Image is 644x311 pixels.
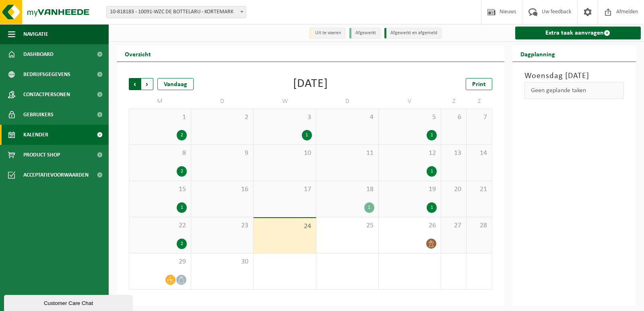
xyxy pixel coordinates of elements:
div: Vandaag [157,78,194,90]
span: Contactpersonen [23,84,70,105]
span: 2 [195,113,249,122]
td: D [316,94,379,109]
span: 6 [445,113,462,122]
span: 30 [195,257,249,266]
div: 2 [177,130,187,140]
span: 25 [320,221,374,230]
span: 11 [320,149,374,158]
span: 7 [471,113,487,122]
td: W [254,94,316,109]
span: 14 [471,149,487,158]
h2: Dagplanning [512,46,563,62]
span: 19 [383,185,437,194]
div: 1 [177,202,187,213]
span: 29 [133,257,187,266]
span: 3 [258,113,312,122]
span: 22 [133,221,187,230]
div: Geen geplande taken [524,82,624,99]
td: D [191,94,254,109]
span: 8 [133,149,187,158]
span: 20 [445,185,462,194]
span: Dashboard [23,44,54,64]
div: 2 [177,166,187,177]
span: 21 [471,185,487,194]
span: 24 [258,222,312,231]
span: 18 [320,185,374,194]
span: 12 [383,149,437,158]
h2: Overzicht [117,46,159,62]
span: 4 [320,113,374,122]
span: 16 [195,185,249,194]
div: 1 [427,130,437,140]
span: 5 [383,113,437,122]
span: 26 [383,221,437,230]
div: 2 [177,239,187,249]
div: 1 [427,202,437,213]
span: 27 [445,221,462,230]
iframe: chat widget [4,293,134,311]
h3: Woensdag [DATE] [524,70,624,82]
span: Acceptatievoorwaarden [23,165,89,185]
td: M [129,94,191,109]
span: Bedrijfsgegevens [23,64,70,84]
span: 1 [133,113,187,122]
span: Navigatie [23,24,48,44]
a: Print [466,78,492,90]
span: Gebruikers [23,105,54,125]
li: Afgewerkt en afgemeld [384,28,442,39]
span: Kalender [23,125,48,145]
span: 13 [445,149,462,158]
span: 28 [471,221,487,230]
span: 15 [133,185,187,194]
span: 10-818183 - 10091-WZC DE BOTTELARIJ - KORTEMARK [107,6,246,18]
span: 10-818183 - 10091-WZC DE BOTTELARIJ - KORTEMARK [106,6,246,18]
div: 1 [302,130,312,140]
span: 9 [195,149,249,158]
span: 10 [258,149,312,158]
td: Z [466,94,492,109]
td: V [379,94,441,109]
span: Vorige [129,78,141,90]
li: Afgewerkt [349,28,380,39]
span: 17 [258,185,312,194]
span: Volgende [141,78,153,90]
a: Extra taak aanvragen [515,27,641,39]
div: [DATE] [293,78,328,90]
div: 1 [427,166,437,177]
span: 23 [195,221,249,230]
td: Z [441,94,466,109]
span: Print [472,81,486,88]
span: Product Shop [23,145,60,165]
li: Uit te voeren [309,28,345,39]
div: 1 [364,202,374,213]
